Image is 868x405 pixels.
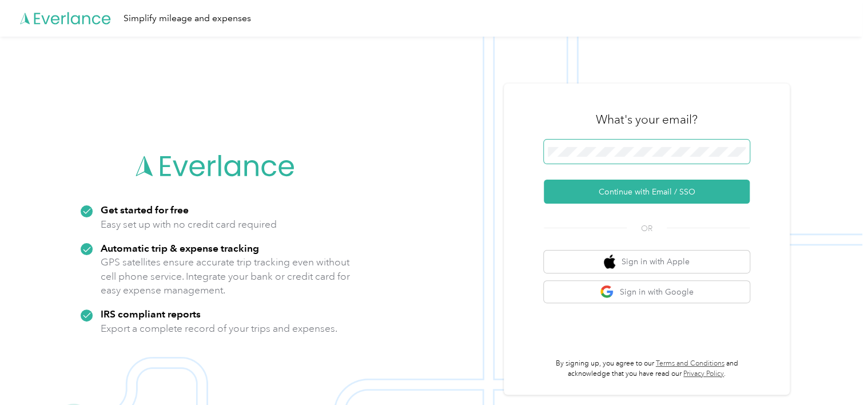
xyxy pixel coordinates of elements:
[604,255,615,269] img: apple logo
[101,242,259,254] strong: Automatic trip & expense tracking
[627,223,667,235] span: OR
[544,180,750,204] button: Continue with Email / SSO
[596,112,698,128] h3: What's your email?
[101,308,201,320] strong: IRS compliant reports
[124,11,251,26] div: Simplify mileage and expenses
[656,359,724,368] a: Terms and Conditions
[544,281,750,303] button: google logoSign in with Google
[544,251,750,273] button: apple logoSign in with Apple
[544,359,750,379] p: By signing up, you agree to our and acknowledge that you have read our .
[683,370,724,378] a: Privacy Policy
[101,217,277,232] p: Easy set up with no credit card required
[600,285,614,299] img: google logo
[101,255,351,297] p: GPS satellites ensure accurate trip tracking even without cell phone service. Integrate your bank...
[101,321,337,336] p: Export a complete record of your trips and expenses.
[101,204,189,216] strong: Get started for free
